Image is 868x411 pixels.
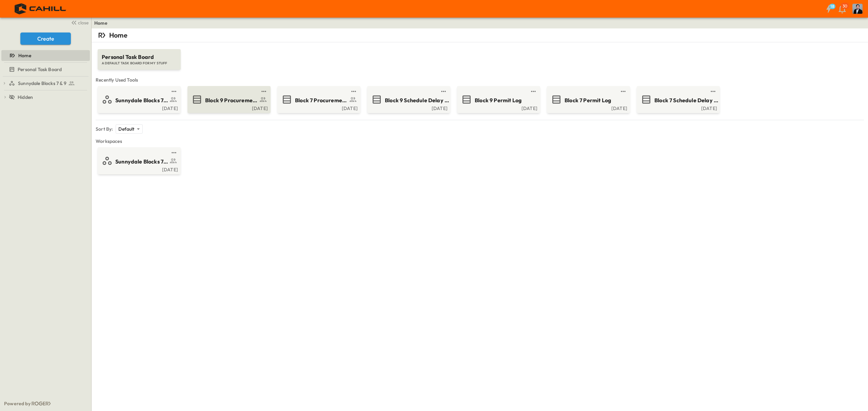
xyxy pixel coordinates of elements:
p: Sort By: [96,126,113,132]
span: Home [18,52,31,59]
span: Hidden [18,94,33,101]
img: Profile Picture [852,4,863,14]
a: Sunnydale Blocks 7 & 9 [99,155,178,166]
p: Default [118,126,134,132]
a: Block 9 Procurement Log [189,94,268,105]
a: [DATE] [279,105,358,110]
a: Sunnydale Blocks 7 & 9 [9,79,88,88]
a: Block 7 Procurement Log [279,94,358,105]
a: [DATE] [99,105,178,110]
button: Create [20,33,71,45]
span: Sunnydale Blocks 7 & 9 [115,96,168,104]
p: 30 [843,3,847,9]
span: Recently Used Tools [96,77,864,83]
a: Block 9 Schedule Delay Log [369,94,448,105]
nav: breadcrumbs [94,20,112,26]
a: [DATE] [458,105,537,110]
a: [DATE] [189,105,268,110]
div: Sunnydale Blocks 7 & 9test [1,78,90,89]
button: test [260,87,268,95]
a: Block 7 Permit Log [548,94,627,105]
span: Block 9 Permit Log [475,96,521,104]
a: [DATE] [99,166,178,172]
a: Personal Task BoardA DEFAULT TASK BOARD FOR MY STUFF [97,42,181,70]
a: Personal Task Board [1,65,88,74]
a: Sunnydale Blocks 7 & 9 [99,94,178,105]
button: close [68,18,90,27]
a: Block 7 Schedule Delay Log [638,94,717,105]
button: test [170,149,178,157]
p: Home [109,30,127,40]
div: Personal Task Boardtest [1,64,90,75]
a: Home [1,51,88,60]
button: 18 [822,3,835,15]
span: Block 7 Procurement Log [295,96,348,104]
a: [DATE] [369,105,448,110]
button: test [529,87,537,95]
span: close [78,19,88,26]
button: test [439,87,448,95]
span: Personal Task Board [102,53,177,61]
button: test [350,87,358,95]
a: [DATE] [638,105,717,110]
span: A DEFAULT TASK BOARD FOR MY STUFF [102,61,177,66]
span: Block 7 Permit Log [565,96,611,104]
a: [DATE] [548,105,627,110]
div: Default [116,124,142,134]
span: Sunnydale Blocks 7 & 9 [18,80,66,87]
span: Block 9 Procurement Log [205,96,258,104]
button: test [619,87,627,95]
span: Sunnydale Blocks 7 & 9 [115,158,168,166]
button: test [170,87,178,95]
span: Workspaces [96,138,864,145]
a: Home [94,20,107,26]
span: Block 7 Schedule Delay Log [654,96,721,104]
span: Block 9 Schedule Delay Log [385,96,451,104]
h6: 18 [830,4,834,9]
img: 4f72bfc4efa7236828875bac24094a5ddb05241e32d018417354e964050affa1.png [8,2,74,16]
button: test [709,87,717,95]
span: Personal Task Board [18,66,62,73]
a: Block 9 Permit Log [458,94,537,105]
